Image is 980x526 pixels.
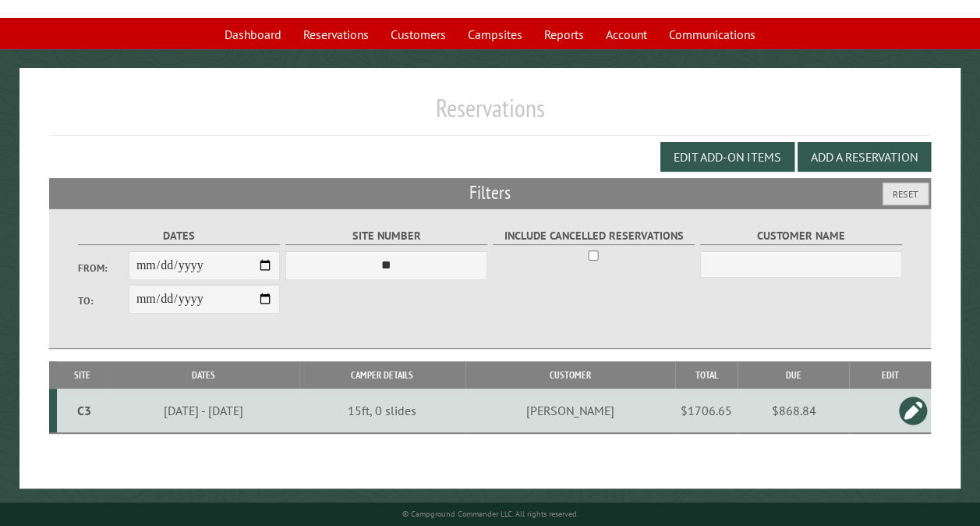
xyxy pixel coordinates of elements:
[596,20,656,49] a: Account
[78,227,280,245] label: Dates
[700,227,902,245] label: Customer Name
[299,389,465,433] td: 15ft, 0 slides
[57,361,108,389] th: Site
[63,403,106,418] div: C3
[111,403,296,418] div: [DATE] - [DATE]
[660,142,794,172] button: Edit Add-on Items
[381,20,455,49] a: Customers
[285,227,487,245] label: Site Number
[49,93,931,136] h1: Reservations
[738,389,849,433] td: $868.84
[299,361,465,389] th: Camper Details
[675,389,738,433] td: $1706.65
[465,361,676,389] th: Customer
[798,142,931,172] button: Add a Reservation
[49,178,931,208] h2: Filters
[78,293,129,308] label: To:
[458,20,532,49] a: Campsites
[883,183,929,205] button: Reset
[738,361,849,389] th: Due
[493,227,695,245] label: Include Cancelled Reservations
[215,20,291,49] a: Dashboard
[78,261,129,275] label: From:
[535,20,593,49] a: Reports
[675,361,738,389] th: Total
[849,361,931,389] th: Edit
[402,509,578,519] small: © Campground Commander LLC. All rights reserved.
[660,20,765,49] a: Communications
[108,361,299,389] th: Dates
[465,389,676,433] td: [PERSON_NAME]
[294,20,378,49] a: Reservations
